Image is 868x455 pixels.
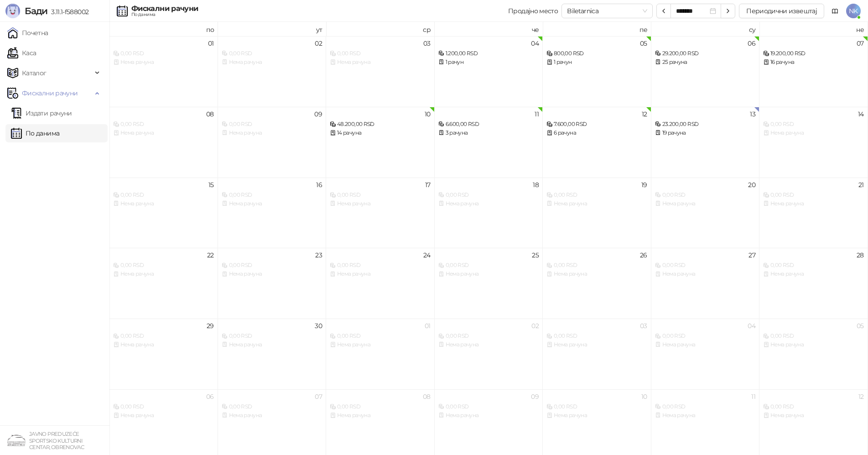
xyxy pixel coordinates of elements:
[222,261,322,270] div: 0,00 RSD
[438,120,539,129] div: 6.600,00 RSD
[435,36,543,107] td: 2025-09-04
[326,22,435,36] th: ср
[423,40,431,47] div: 03
[543,248,651,319] td: 2025-09-26
[858,111,864,117] div: 14
[438,270,539,278] div: Нема рачуна
[109,248,218,319] td: 2025-09-22
[326,248,435,319] td: 2025-09-24
[207,252,214,258] div: 22
[828,4,842,18] a: Документација
[11,104,72,122] a: Издати рачуни
[438,49,539,58] div: 1.200,00 RSD
[326,36,435,107] td: 2025-09-03
[109,22,218,36] th: по
[314,111,322,117] div: 09
[25,5,47,16] span: Бади
[655,191,756,199] div: 0,00 RSD
[11,124,59,142] a: По данима
[7,24,48,42] a: Почетна
[655,270,756,278] div: Нема рачуна
[330,191,431,199] div: 0,00 RSD
[763,199,864,208] div: Нема рачуна
[748,323,755,329] div: 04
[438,411,539,420] div: Нема рачуна
[759,178,868,248] td: 2025-09-21
[113,403,214,411] div: 0,00 RSD
[222,411,322,420] div: Нема рачуна
[330,261,431,270] div: 0,00 RSD
[546,411,647,420] div: Нема рачуна
[655,49,756,58] div: 29.200,00 RSD
[435,22,543,36] th: че
[222,332,322,340] div: 0,00 RSD
[330,120,431,129] div: 48.200,00 RSD
[330,332,431,340] div: 0,00 RSD
[222,49,322,58] div: 0,00 RSD
[113,120,214,129] div: 0,00 RSD
[425,182,431,188] div: 17
[546,270,647,278] div: Нема рачуна
[763,58,864,67] div: 16 рачуна
[655,403,756,411] div: 0,00 RSD
[543,178,651,248] td: 2025-09-19
[763,270,864,278] div: Нема рачуна
[330,411,431,420] div: Нема рачуна
[763,49,864,58] div: 19.200,00 RSD
[759,107,868,178] td: 2025-09-14
[567,4,647,18] span: Biletarnica
[642,111,647,117] div: 12
[109,36,218,107] td: 2025-09-01
[423,393,431,400] div: 08
[531,40,539,47] div: 04
[206,111,214,117] div: 08
[206,393,214,400] div: 06
[546,403,647,411] div: 0,00 RSD
[750,111,755,117] div: 13
[655,340,756,349] div: Нема рачуна
[330,340,431,349] div: Нема рачуна
[531,393,539,400] div: 09
[218,248,327,319] td: 2025-09-23
[858,393,864,400] div: 12
[222,191,322,199] div: 0,00 RSD
[763,191,864,199] div: 0,00 RSD
[655,261,756,270] div: 0,00 RSD
[5,4,20,18] img: Logo
[113,261,214,270] div: 0,00 RSD
[438,129,539,137] div: 3 рачуна
[222,58,322,67] div: Нема рачуна
[655,199,756,208] div: Нема рачуна
[739,4,824,18] button: Периодични извештај
[640,40,647,47] div: 05
[425,323,431,329] div: 01
[546,120,647,129] div: 7.600,00 RSD
[543,36,651,107] td: 2025-09-05
[222,340,322,349] div: Нема рачуна
[435,319,543,389] td: 2025-10-02
[330,199,431,208] div: Нема рачуна
[326,319,435,389] td: 2025-10-01
[208,182,214,188] div: 15
[222,270,322,278] div: Нема рачуна
[759,22,868,36] th: не
[546,340,647,349] div: Нема рачуна
[438,340,539,349] div: Нема рачуна
[7,431,26,450] img: 64x64-companyLogo-4a28e1f8-f217-46d7-badd-69a834a81aaf.png
[22,84,78,102] span: Фискални рачуни
[438,191,539,199] div: 0,00 RSD
[113,199,214,208] div: Нема рачуна
[532,252,539,258] div: 25
[655,332,756,340] div: 0,00 RSD
[508,8,558,14] div: Продајно место
[651,248,760,319] td: 2025-09-27
[655,120,756,129] div: 23.200,00 RSD
[423,252,431,258] div: 24
[546,58,647,67] div: 1 рачун
[763,332,864,340] div: 0,00 RSD
[208,40,214,47] div: 01
[546,261,647,270] div: 0,00 RSD
[316,182,322,188] div: 16
[315,393,322,400] div: 07
[131,5,198,12] div: Фискални рачуни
